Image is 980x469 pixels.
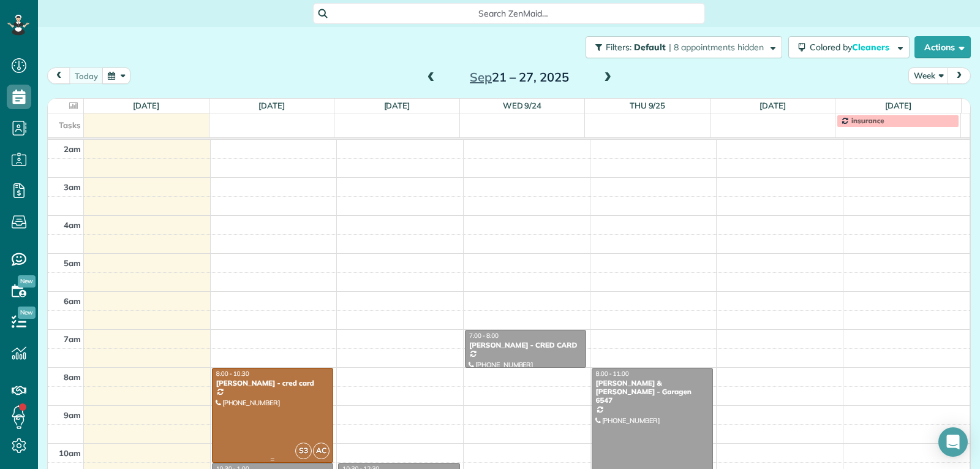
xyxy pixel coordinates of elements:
[295,443,312,459] span: S3
[470,69,492,85] span: Sep
[469,332,499,340] span: 7:00 - 8:00
[634,42,666,53] span: Default
[788,36,910,58] button: Colored byCleaners
[59,448,81,458] span: 10am
[938,427,968,457] div: Open Intercom Messenger
[69,67,104,84] button: today
[216,379,330,387] div: [PERSON_NAME] - cred card
[18,307,36,319] span: New
[885,101,911,110] a: [DATE]
[18,275,36,288] span: New
[384,101,410,110] a: [DATE]
[586,36,782,58] button: Filters: Default | 8 appointments hidden
[443,71,596,84] h2: 21 – 27, 2025
[630,101,666,110] a: Thu 9/25
[606,42,631,53] span: Filters:
[216,370,249,378] span: 8:00 - 10:30
[503,101,542,110] a: Wed 9/24
[596,370,629,378] span: 8:00 - 11:00
[64,372,81,382] span: 8am
[579,36,782,58] a: Filters: Default | 8 appointments hidden
[852,42,891,53] span: Cleaners
[64,182,81,192] span: 3am
[64,220,81,230] span: 4am
[133,101,159,110] a: [DATE]
[47,67,70,84] button: prev
[851,116,884,125] span: insurance
[64,410,81,420] span: 9am
[914,36,971,58] button: Actions
[258,101,285,110] a: [DATE]
[810,42,894,53] span: Colored by
[64,296,81,306] span: 6am
[64,334,81,344] span: 7am
[948,67,971,84] button: next
[595,379,710,405] div: [PERSON_NAME] & [PERSON_NAME] - Garagen 6547
[669,42,764,53] span: | 8 appointments hidden
[64,258,81,268] span: 5am
[759,101,786,110] a: [DATE]
[313,443,330,459] span: AC
[469,341,583,349] div: [PERSON_NAME] - CRED CARD
[908,67,949,84] button: Week
[64,144,81,154] span: 2am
